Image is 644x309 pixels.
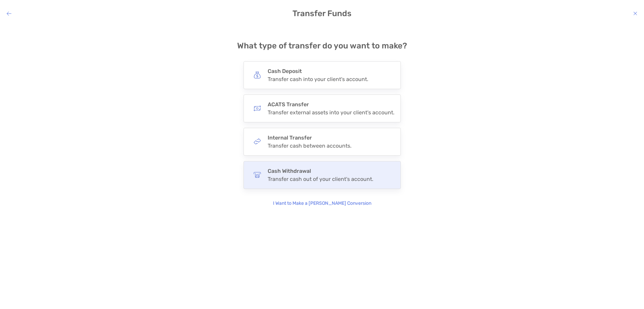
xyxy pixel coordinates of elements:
[237,41,407,50] h4: What type of transfer do you want to make?
[268,68,368,74] h4: Cash Deposit
[273,200,371,207] p: I Want to Make a [PERSON_NAME] Conversion
[268,109,394,116] div: Transfer external assets into your client's account.
[268,176,373,182] div: Transfer cash out of your client's account.
[268,101,394,108] h4: ACATS Transfer
[268,76,368,82] div: Transfer cash into your client's account.
[254,171,261,179] img: button icon
[254,138,261,145] img: button icon
[268,143,352,149] div: Transfer cash between accounts.
[268,168,373,174] h4: Cash Withdrawal
[254,105,261,112] img: button icon
[268,134,352,141] h4: Internal Transfer
[254,71,261,79] img: button icon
